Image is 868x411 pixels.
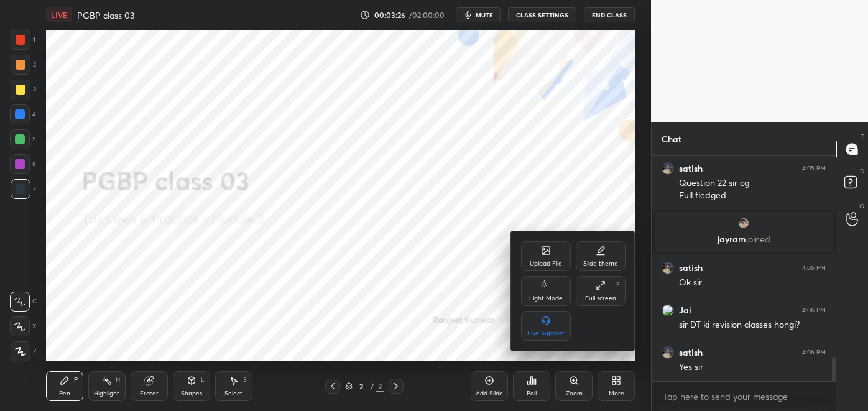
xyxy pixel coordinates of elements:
[585,295,616,302] div: Full screen
[529,295,563,302] div: Light Mode
[530,261,562,267] div: Upload File
[527,330,565,336] div: Live Support
[583,261,618,267] div: Slide theme
[616,282,620,288] div: F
